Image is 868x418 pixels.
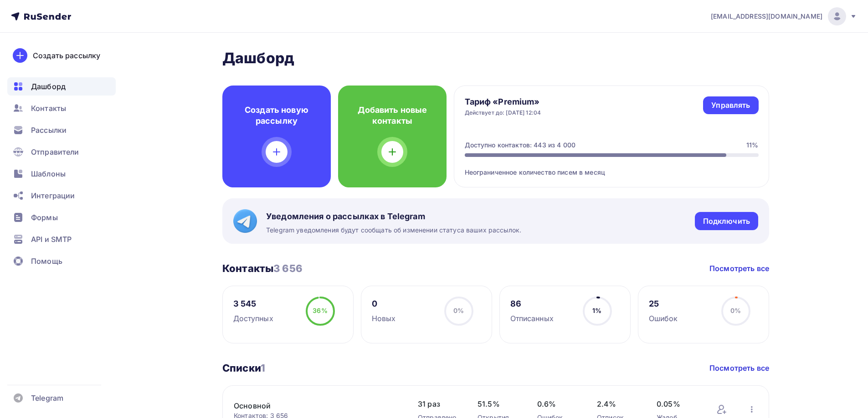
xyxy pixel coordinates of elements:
[233,313,273,324] div: Доступных
[31,190,75,201] span: Интеграции
[31,146,79,157] span: Отправители
[7,165,116,183] a: Шаблоны
[7,121,116,139] a: Рассылки
[31,256,62,267] span: Помощь
[465,96,541,107] h4: Тариф «Premium»
[465,157,759,177] div: Неограниченное количество писем в месяц
[31,234,72,245] span: API и SMTP
[222,49,769,67] h2: Дашборд
[222,362,265,374] h3: Списки
[649,298,678,309] div: 25
[711,12,822,21] span: [EMAIL_ADDRESS][DOMAIN_NAME]
[730,307,741,314] span: 0%
[537,398,579,409] span: 0.6%
[31,103,66,114] span: Контакты
[273,262,303,274] span: 3 656
[478,398,519,409] span: 51.5%
[418,398,459,409] span: 31 раз
[31,81,66,92] span: Дашборд
[649,313,678,324] div: Ошибок
[465,141,575,150] div: Доступно контактов: 443 из 4 000
[31,125,67,136] span: Рассылки
[7,77,116,96] a: Дашборд
[711,7,857,25] a: [EMAIL_ADDRESS][DOMAIN_NAME]
[465,109,541,116] div: Действует до: [DATE] 12:04
[510,313,554,324] div: Отписанных
[7,208,116,227] a: Формы
[453,307,464,314] span: 0%
[31,393,63,403] span: Telegram
[709,363,769,373] a: Посмотреть все
[597,398,638,409] span: 2.4%
[266,226,521,235] span: Telegram уведомления будут сообщать об изменении статуса ваших рассылок.
[7,99,116,117] a: Контакты
[7,143,116,161] a: Отправители
[353,105,432,126] h4: Добавить новые контакты
[233,298,273,309] div: 3 545
[746,141,758,150] div: 11%
[711,100,750,111] div: Управлять
[510,298,554,309] div: 86
[592,307,601,314] span: 1%
[372,313,396,324] div: Новых
[222,262,303,275] h3: Контакты
[657,398,698,409] span: 0.05%
[31,212,58,223] span: Формы
[709,263,769,274] a: Посмотреть все
[234,400,389,411] a: Основной
[33,50,100,61] div: Создать рассылку
[313,307,327,314] span: 36%
[31,168,66,179] span: Шаблоны
[372,298,396,309] div: 0
[237,105,316,126] h4: Создать новую рассылку
[703,216,750,227] div: Подключить
[261,362,265,374] span: 1
[266,211,521,222] span: Уведомления о рассылках в Telegram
